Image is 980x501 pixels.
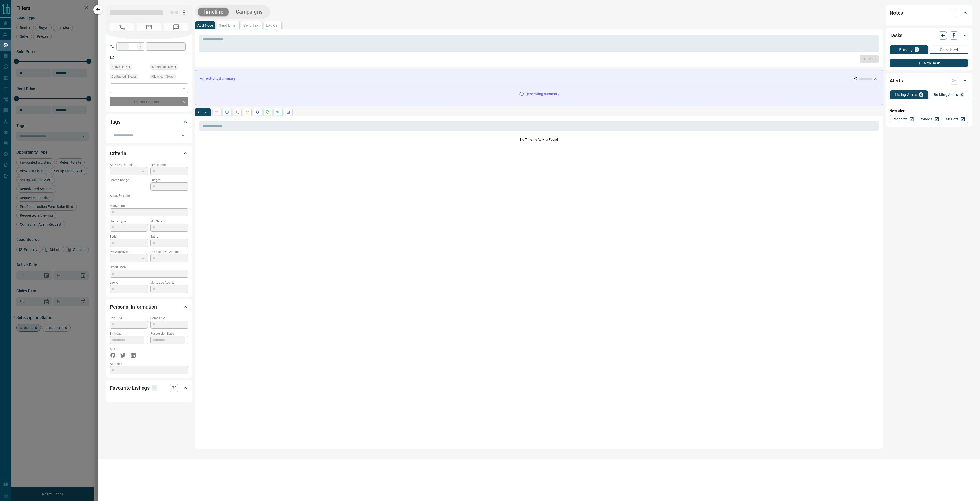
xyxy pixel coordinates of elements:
[916,115,942,123] a: Condos
[890,77,903,85] h2: Alerts
[110,149,126,157] h2: Criteria
[215,110,219,114] svg: Notes
[110,384,150,392] h2: Favourite Listings
[110,382,188,394] div: Favourite Listings0
[150,316,188,321] p: Company:
[110,265,188,270] p: Credit Score:
[110,23,134,31] span: No Number
[110,147,188,160] div: Criteria
[231,8,268,16] button: Campaigns
[890,7,968,19] div: Notes
[110,118,120,126] h2: Tags
[890,9,903,17] h2: Notes
[920,93,922,96] p: 0
[245,110,249,114] svg: Emails
[942,115,968,123] a: Mr.Loft
[526,91,559,97] p: generating summary
[206,76,235,81] p: Activity Summary
[110,204,188,208] p: Motivation:
[890,59,968,67] button: New Task
[890,115,916,123] a: Property
[890,108,968,114] p: New Alert:
[899,48,913,51] p: Pending
[152,74,174,79] span: Claimed - Never
[895,93,917,96] p: Listing Alerts
[150,331,188,336] p: Possession Date:
[179,132,187,139] button: Open
[890,29,968,42] div: Tasks
[150,234,188,239] p: Baths:
[110,362,188,366] p: Address:
[890,31,902,40] h2: Tasks
[198,8,229,16] button: Timeline
[110,234,148,239] p: Beds:
[199,74,879,83] div: Activity Summary
[112,74,136,79] span: Contacted - Never
[225,110,229,114] svg: Lead Browsing Activity
[961,93,963,96] p: 0
[266,110,270,114] svg: Requests
[118,55,120,59] a: --
[197,23,213,27] p: Add Note
[110,116,188,128] div: Tags
[110,301,188,313] div: Personal Information
[110,163,148,167] p: Actively Searching:
[199,137,879,142] p: No Timeline Activity Found
[152,64,176,69] span: Signed up - Never
[150,250,188,254] p: Pre-Approval Amount:
[110,178,148,182] p: Search Range:
[286,110,290,114] svg: Agent Actions
[890,75,968,87] div: Alerts
[137,23,161,31] span: No Email
[153,385,156,391] p: 0
[112,64,130,69] span: Active - Never
[110,182,148,191] p: -- - --
[916,48,918,51] p: 0
[110,303,157,311] h2: Personal Information
[150,219,188,224] p: Min Size:
[110,97,188,106] div: Do Not Contact
[110,193,188,198] p: Areas Searched:
[110,347,148,351] p: Social:
[255,110,260,114] svg: Listing Alerts
[150,280,188,285] p: Mortgage Agent:
[150,163,188,167] p: Timeframe:
[940,48,958,52] p: Completed
[150,178,188,182] p: Budget:
[934,93,958,96] p: Building Alerts
[110,280,148,285] p: Lawyer:
[110,219,148,224] p: Home Type:
[235,110,239,114] svg: Calls
[110,331,148,336] p: Birthday:
[197,110,201,114] p: All
[164,23,188,31] span: No Number
[276,110,280,114] svg: Opportunities
[110,250,148,254] p: Pre-Approved:
[110,316,148,321] p: Job Title:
